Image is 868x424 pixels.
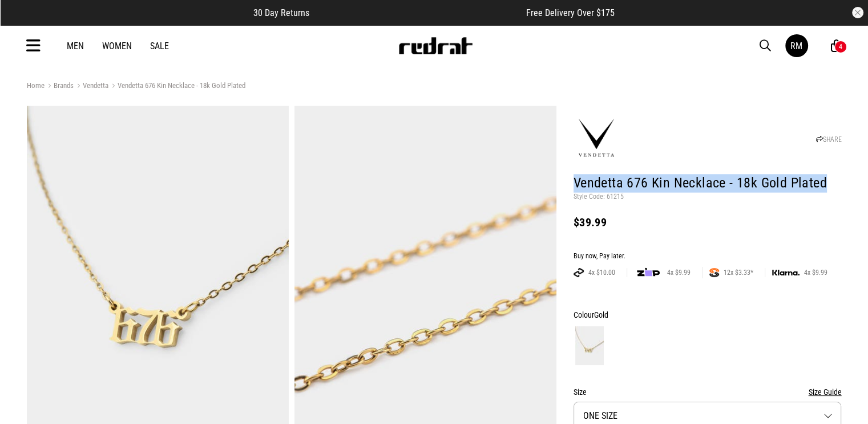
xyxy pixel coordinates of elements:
img: zip [637,267,660,278]
a: Brands [45,81,74,92]
img: SPLITPAY [709,268,719,277]
img: Redrat logo [398,37,473,54]
iframe: Customer reviews powered by Trustpilot [332,7,503,18]
span: ONE SIZE [583,410,617,421]
a: 4 [831,40,842,52]
img: Gold [575,326,604,365]
div: RM [790,41,802,51]
img: AFTERPAY [574,268,584,277]
button: Size Guide [808,385,841,399]
p: Style Code: 61215 [574,193,842,202]
a: Vendetta [74,81,108,92]
a: Men [67,41,84,51]
div: $39.99 [574,215,842,229]
a: Women [102,41,132,51]
a: Vendetta 676 Kin Necklace - 18k Gold Plated [108,81,245,92]
span: Gold [594,310,608,319]
span: 30 Day Returns [253,7,309,18]
div: Colour [574,308,842,322]
a: Sale [150,41,169,51]
div: Buy now, Pay later. [574,252,842,261]
div: Size [574,385,842,399]
img: KLARNA [772,270,800,276]
h1: Vendetta 676 Kin Necklace - 18k Gold Plated [574,174,842,193]
a: SHARE [815,135,841,143]
div: 4 [839,43,842,51]
a: Home [27,81,45,90]
img: Vendetta [574,115,619,161]
span: 4x $9.99 [800,268,832,277]
span: 12x $3.33* [719,268,758,277]
span: 4x $10.00 [584,268,620,277]
span: 4x $9.99 [663,268,695,277]
span: Free Delivery Over $175 [526,7,615,18]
